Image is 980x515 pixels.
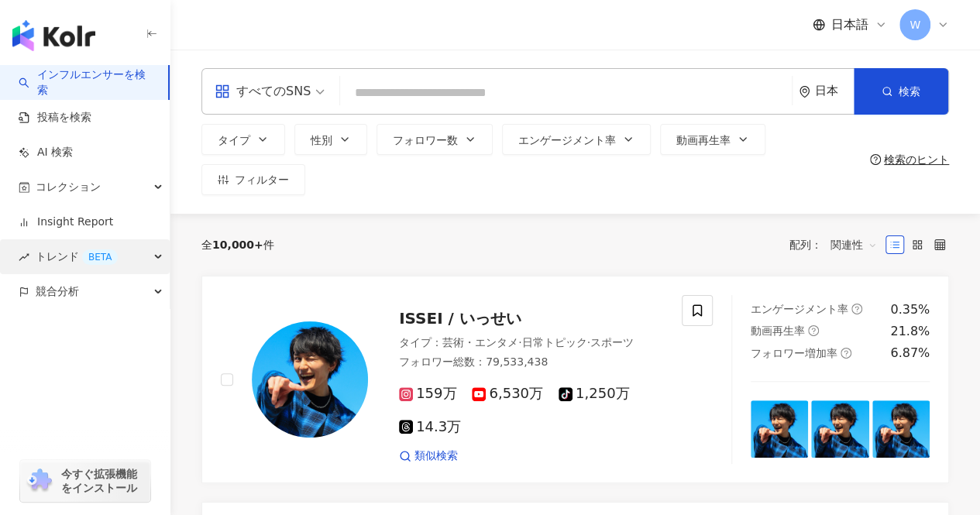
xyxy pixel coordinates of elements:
[502,124,651,155] button: エンゲージメント率
[201,124,285,155] button: タイプ
[890,301,930,318] div: 0.35%
[472,386,543,402] span: 6,530万
[830,232,877,257] span: 関連性
[751,347,837,359] span: フォロワー増加率
[201,239,274,251] div: 全 件
[884,153,949,166] div: 検索のヒント
[399,419,461,435] span: 14.3万
[890,323,930,340] div: 21.8%
[751,324,805,337] span: 動画再生率
[215,84,230,99] span: appstore
[215,79,311,104] div: すべてのSNS
[590,336,634,348] span: スポーツ
[19,145,73,160] a: AI 検索
[399,335,663,351] div: タイプ ：
[218,134,250,146] span: タイプ
[521,336,586,348] span: 日常トピック
[870,154,881,165] span: question-circle
[399,448,458,464] a: 類似検索
[518,134,616,146] span: エンゲージメント率
[201,276,949,483] a: KOL AvatarISSEI / いっせいタイプ：芸術・エンタメ·日常トピック·スポーツフォロワー総数：79,533,438159万6,530万1,250万14.3万類似検索エンゲージメント率...
[19,215,113,230] a: Insight Report
[811,400,868,458] img: post-image
[393,134,458,146] span: フォロワー数
[36,239,118,274] span: トレンド
[518,336,521,348] span: ·
[311,134,332,146] span: 性別
[201,164,305,195] button: フィルター
[399,386,456,402] span: 159万
[235,173,289,186] span: フィルター
[841,348,851,359] span: question-circle
[61,467,146,495] span: 今すぐ拡張機能をインストール
[851,304,862,314] span: question-circle
[831,16,868,33] span: 日本語
[799,86,810,98] span: environment
[789,232,885,257] div: 配列：
[377,124,493,155] button: フォロワー数
[36,170,101,204] span: コレクション
[252,321,368,438] img: KOL Avatar
[899,85,920,98] span: 検索
[751,303,848,315] span: エンゲージメント率
[442,336,518,348] span: 芸術・エンタメ
[815,84,854,98] div: 日本
[586,336,590,348] span: ·
[12,20,95,51] img: logo
[19,110,91,125] a: 投稿を検索
[399,309,521,328] span: ISSEI / いっせい
[414,448,458,464] span: 類似検索
[559,386,630,402] span: 1,250万
[25,469,54,493] img: chrome extension
[294,124,367,155] button: 性別
[808,325,819,336] span: question-circle
[212,239,263,251] span: 10,000+
[890,345,930,362] div: 6.87%
[19,252,29,263] span: rise
[910,16,920,33] span: W
[19,67,156,98] a: searchインフルエンサーを検索
[399,355,663,370] div: フォロワー総数 ： 79,533,438
[82,249,118,265] div: BETA
[20,460,150,502] a: chrome extension今すぐ拡張機能をインストール
[751,400,808,458] img: post-image
[660,124,765,155] button: 動画再生率
[872,400,930,458] img: post-image
[854,68,948,115] button: 検索
[36,274,79,309] span: 競合分析
[676,134,731,146] span: 動画再生率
